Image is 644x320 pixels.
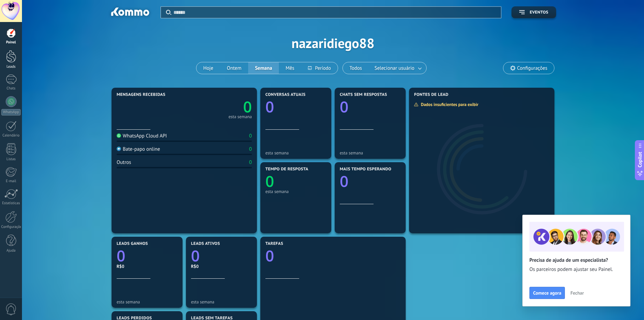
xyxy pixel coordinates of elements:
[117,263,177,269] div: R$0
[340,150,401,155] div: esta semana
[265,189,326,194] div: esta semana
[1,86,21,91] div: Chats
[191,246,252,266] a: 0
[265,97,274,117] text: 0
[511,6,556,18] button: Eventos
[265,246,274,266] text: 0
[369,62,426,74] button: Selecionar usuário
[196,62,220,74] button: Hoje
[567,288,587,298] button: Fechar
[343,62,369,74] button: Todos
[249,146,252,152] div: 0
[414,92,449,97] span: Fontes de lead
[220,62,248,74] button: Ontem
[373,64,416,73] span: Selecionar usuário
[530,10,548,15] span: Eventos
[1,157,21,162] div: Listas
[1,249,21,253] div: Ajuda
[191,241,220,246] span: Leads ativos
[533,291,561,295] span: Comece agora
[117,146,160,152] div: Bate-papo online
[117,241,148,246] span: Leads ganhos
[117,246,125,266] text: 0
[265,171,274,192] text: 0
[117,133,121,138] img: WhatsApp Cloud API
[1,109,21,115] div: WhatsApp
[191,246,200,266] text: 0
[1,225,21,229] div: Configurações
[243,97,252,117] text: 0
[637,152,643,167] span: Copilot
[265,92,306,97] span: Conversas atuais
[1,201,21,206] div: Estatísticas
[117,147,121,151] img: Bate-papo online
[117,159,131,166] div: Outros
[117,92,165,97] span: Mensagens recebidas
[248,62,279,74] button: Semana
[184,97,252,117] a: 0
[265,150,326,155] div: esta semana
[517,65,547,71] span: Configurações
[265,241,283,246] span: Tarefas
[340,97,349,117] text: 0
[340,167,391,172] span: Mais tempo esperando
[340,92,387,97] span: Chats sem respostas
[117,246,177,266] a: 0
[414,102,483,107] div: Dados insuficientes para exibir
[191,263,252,269] div: R$0
[249,159,252,166] div: 0
[265,167,308,172] span: Tempo de resposta
[570,291,584,295] span: Fechar
[529,257,623,263] h2: Precisa de ajuda de um especialista?
[191,299,252,304] div: esta semana
[1,65,21,69] div: Leads
[1,133,21,138] div: Calendário
[529,266,623,273] span: Os parceiros podem ajustar seu Painel.
[249,133,252,139] div: 0
[301,62,338,74] button: Período
[1,179,21,184] div: E-mail
[265,246,401,266] a: 0
[340,171,349,192] text: 0
[279,62,301,74] button: Mês
[1,40,21,45] div: Painel
[229,115,252,119] div: esta semana
[117,133,167,139] div: WhatsApp Cloud API
[529,287,565,299] button: Comece agora
[117,299,177,304] div: esta semana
